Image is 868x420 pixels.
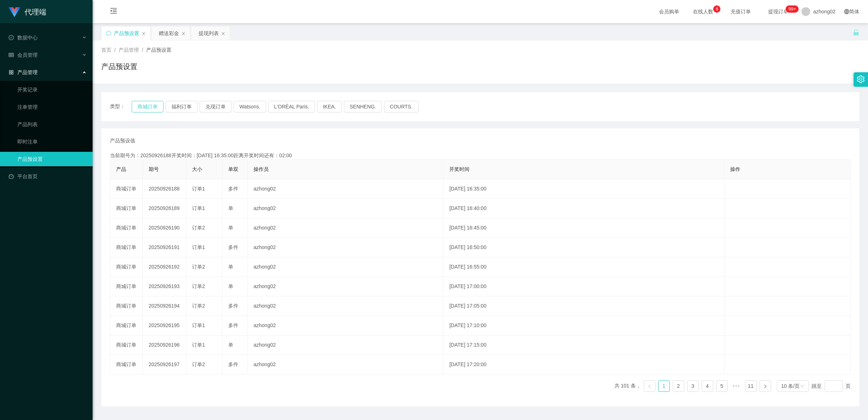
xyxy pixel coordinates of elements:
[745,380,757,392] li: 11
[192,205,205,211] span: 订单1
[248,335,443,355] td: azhong02
[248,199,443,218] td: azhong02
[248,316,443,335] td: azhong02
[384,101,418,112] button: COURTS.
[702,381,713,391] a: 4
[765,9,792,14] span: 提现订单
[166,101,197,112] button: 福利订单
[143,277,186,296] td: 20250926193
[731,380,742,392] span: •••
[192,342,205,348] span: 订单1
[443,179,724,199] td: [DATE] 16:35:00
[730,166,740,172] span: 操作
[221,31,225,36] i: 图标: close
[228,166,238,172] span: 单双
[443,218,724,238] td: [DATE] 16:45:00
[9,35,14,40] i: 图标: check-circle-o
[716,5,718,13] p: 6
[143,335,186,355] td: 20250926196
[110,257,143,277] td: 商城订单
[702,380,713,392] li: 4
[228,322,238,328] span: 多件
[228,264,233,270] span: 单
[192,166,202,172] span: 大小
[101,0,126,23] i: 图标: menu-fold
[114,47,116,53] span: /
[199,26,219,40] div: 提现列表
[110,179,143,199] td: 商城订单
[143,316,186,335] td: 20250926195
[727,9,754,14] span: 充值订单
[800,384,804,389] i: 图标: down
[143,355,186,374] td: 20250926197
[254,166,269,172] span: 操作员
[786,5,799,13] sup: 1207
[192,225,205,231] span: 订单2
[857,75,865,83] i: 图标: setting
[759,380,771,392] li: 下一页
[9,169,87,184] a: 图标: dashboard平台首页
[110,137,135,145] span: 产品预设值
[143,199,186,218] td: 20250926189
[110,152,851,159] div: 当前期号为：20250926188开奖时间：[DATE] 16:35:00距离开奖时间还有：02:00
[248,179,443,199] td: azhong02
[200,101,231,112] button: 兑现订单
[344,101,382,112] button: SENHENG.
[9,70,14,75] i: 图标: appstore-o
[443,316,724,335] td: [DATE] 17:10:00
[716,380,728,392] li: 5
[17,100,87,114] a: 注单管理
[25,0,46,23] h1: 代理端
[132,101,163,112] button: 商城订单
[812,380,851,392] div: 跳至 页
[110,101,132,112] span: 类型：
[443,199,724,218] td: [DATE] 16:40:00
[141,31,146,36] i: 图标: close
[17,134,87,149] a: 即时注单
[673,380,684,392] li: 2
[248,296,443,316] td: azhong02
[687,380,699,392] li: 3
[443,355,724,374] td: [DATE] 17:20:00
[268,101,315,112] button: L'ORÉAL Paris.
[143,296,186,316] td: 20250926194
[114,26,139,40] div: 产品预设置
[763,384,767,389] i: 图标: right
[101,61,137,72] h1: 产品预设置
[443,335,724,355] td: [DATE] 17:15:00
[443,257,724,277] td: [DATE] 16:55:00
[228,303,238,309] span: 多件
[716,381,727,391] a: 5
[781,381,800,391] div: 10 条/页
[110,199,143,218] td: 商城订单
[228,361,238,367] span: 多件
[644,380,655,392] li: 上一页
[192,264,205,270] span: 订单2
[9,7,20,17] img: logo.9652507e.png
[248,238,443,257] td: azhong02
[110,218,143,238] td: 商城订单
[143,257,186,277] td: 20250926192
[110,277,143,296] td: 商城订单
[228,244,238,250] span: 多件
[110,296,143,316] td: 商城订单
[192,322,205,328] span: 订单1
[688,381,698,391] a: 3
[142,47,143,53] span: /
[101,47,111,53] span: 首页
[143,179,186,199] td: 20250926188
[149,166,159,172] span: 期号
[9,52,14,57] i: 图标: table
[713,5,720,13] sup: 6
[614,380,641,392] li: 共 101 条，
[659,381,669,391] a: 1
[731,380,742,392] li: 向后 5 页
[119,47,139,53] span: 产品管理
[106,31,111,36] i: 图标: sync
[234,101,266,112] button: Watsons.
[673,381,684,391] a: 2
[443,238,724,257] td: [DATE] 16:50:00
[192,283,205,289] span: 订单2
[689,9,717,14] span: 在线人数
[192,361,205,367] span: 订单2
